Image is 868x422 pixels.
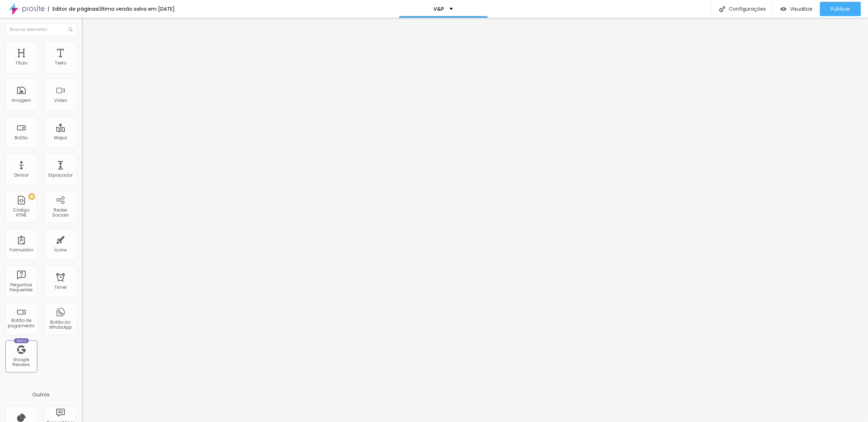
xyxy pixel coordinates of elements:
div: Editor de páginas [48,6,98,11]
input: Buscar elemento [5,23,77,36]
button: Publicar [820,2,861,16]
iframe: Editor [82,18,868,422]
div: Título [15,61,27,66]
button: Visualizar [773,2,820,16]
span: Publicar [831,6,850,12]
div: Código HTML [7,208,35,218]
div: Texto [55,61,66,66]
div: Botão de pagamento [7,318,35,328]
img: Icone [68,27,73,32]
div: Timer [54,285,67,290]
div: Ícone [54,248,67,252]
div: Vídeo [54,98,67,103]
div: Espaçador [48,173,73,178]
img: view-1.svg [780,6,787,12]
div: Imagem [12,98,31,103]
div: Última versão salva em [DATE] [98,6,175,11]
img: Icone [719,6,725,12]
div: Mapa [54,135,67,140]
div: Botão [15,135,28,140]
span: Visualizar [790,6,813,12]
div: Perguntas frequentes [7,282,35,293]
div: Botão do WhatsApp [46,320,74,330]
p: V&P [434,6,444,11]
div: Divisor [14,173,28,178]
div: Google Reviews [7,357,35,368]
div: Formulário [10,248,33,252]
div: Novo [14,338,29,343]
div: Redes Sociais [46,208,74,218]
